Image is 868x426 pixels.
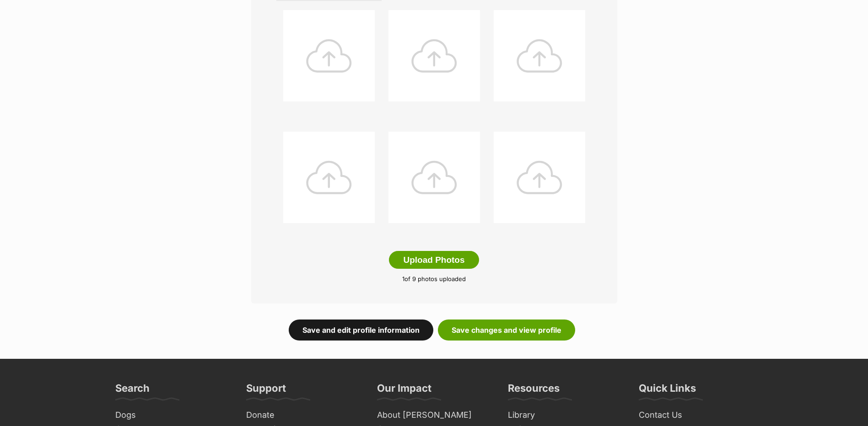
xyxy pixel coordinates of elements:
a: Dogs [112,408,233,422]
a: About [PERSON_NAME] [373,408,495,422]
a: Donate [243,408,364,422]
a: Library [504,408,626,422]
a: Save changes and view profile [438,319,575,341]
a: Contact Us [635,408,757,422]
p: of 9 photos uploaded [265,275,604,284]
h3: Quick Links [639,382,696,400]
h3: Resources [508,382,560,400]
h3: Search [115,382,150,400]
span: 1 [402,275,404,282]
button: Upload Photos [389,251,479,269]
a: Save and edit profile information [289,319,433,341]
h3: Support [246,382,286,400]
h3: Our Impact [377,382,431,400]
